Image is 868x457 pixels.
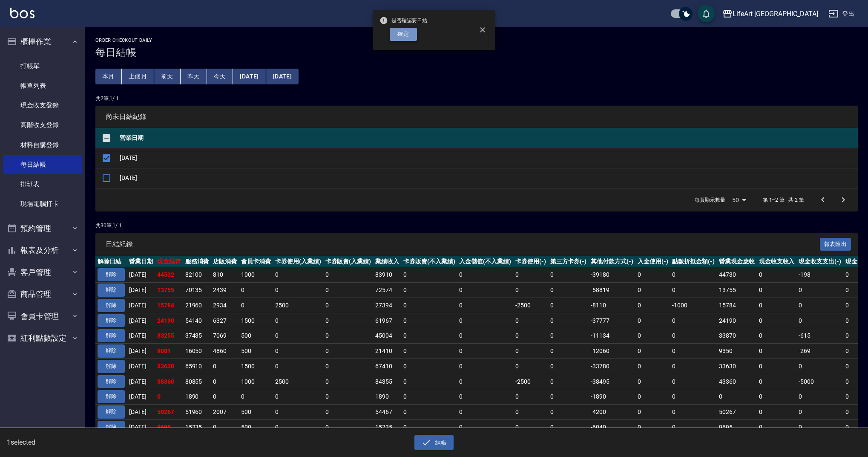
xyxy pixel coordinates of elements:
td: 0 [323,389,374,405]
td: 2500 [273,298,323,313]
td: 0 [757,283,797,298]
td: 0 [211,389,239,405]
td: -2500 [513,298,548,313]
td: 0 [457,374,513,389]
td: 2439 [211,283,239,298]
td: 0 [273,359,323,374]
td: 0 [635,283,670,298]
td: 0 [670,374,717,389]
button: 商品管理 [3,283,82,305]
button: 解除 [98,375,125,388]
td: 0 [457,419,513,435]
td: [DATE] [127,298,155,313]
td: 0 [323,359,374,374]
td: 2500 [273,374,323,389]
td: 54467 [373,405,401,420]
button: 上個月 [122,69,154,84]
td: 0 [401,313,457,328]
td: 24190 [155,313,183,328]
span: 是否確認要日結 [379,16,427,25]
td: 13755 [717,283,757,298]
td: 72574 [373,283,401,298]
th: 解除日結 [95,256,127,267]
td: 9695 [717,419,757,435]
span: 尚未日結紀錄 [106,113,848,121]
td: 0 [273,405,323,420]
td: 0 [239,298,273,313]
td: 83910 [373,267,401,283]
td: 0 [757,328,797,344]
td: 0 [239,283,273,298]
td: 0 [635,419,670,435]
button: 結帳 [414,435,454,451]
td: 0 [513,344,548,359]
td: 9350 [717,344,757,359]
td: 0 [635,344,670,359]
td: 0 [757,313,797,328]
td: 0 [457,405,513,420]
p: 第 1–2 筆 共 2 筆 [763,196,804,204]
td: 61967 [373,313,401,328]
button: 預約管理 [3,217,82,240]
td: [DATE] [127,267,155,283]
th: 其他付款方式(-) [589,256,635,267]
td: -33780 [589,359,635,374]
td: 54140 [183,313,211,328]
button: 前天 [154,69,181,84]
td: 0 [513,267,548,283]
td: 0 [796,359,843,374]
td: -4200 [589,405,635,420]
td: 810 [211,267,239,283]
td: 0 [717,389,757,405]
td: 0 [796,298,843,313]
td: 0 [635,405,670,420]
button: 昨天 [181,69,207,84]
td: 16050 [183,344,211,359]
th: 點數折抵金額(-) [670,256,717,267]
td: 0 [635,359,670,374]
a: 高階收支登錄 [3,115,82,135]
td: 0 [548,344,589,359]
td: 0 [757,267,797,283]
a: 材料自購登錄 [3,135,82,155]
h2: Order checkout daily [95,38,858,43]
td: 0 [323,267,374,283]
td: 84355 [373,374,401,389]
p: 每頁顯示數量 [695,196,725,204]
td: 1500 [239,313,273,328]
td: 0 [513,419,548,435]
button: 會員卡管理 [3,305,82,327]
td: 0 [323,328,374,344]
td: 7069 [211,328,239,344]
td: 0 [401,283,457,298]
button: 解除 [98,314,125,327]
td: 33255 [155,328,183,344]
a: 現金收支登錄 [3,95,82,115]
button: 紅利點數設定 [3,327,82,349]
td: 500 [239,328,273,344]
th: 會員卡消費 [239,256,273,267]
td: [DATE] [127,283,155,298]
td: 0 [401,419,457,435]
td: 13755 [155,283,183,298]
td: 0 [323,344,374,359]
button: save [698,5,715,22]
td: 0 [273,283,323,298]
td: -1000 [670,298,717,313]
th: 入金使用(-) [635,256,670,267]
button: 解除 [98,405,125,419]
td: 0 [401,267,457,283]
td: 0 [670,313,717,328]
td: 0 [457,389,513,405]
td: 0 [457,344,513,359]
td: 2007 [211,405,239,420]
button: 解除 [98,283,125,297]
td: 0 [211,359,239,374]
div: LifeArt [GEOGRAPHIC_DATA] [733,9,818,19]
td: [DATE] [127,313,155,328]
td: 0 [273,419,323,435]
td: [DATE] [127,374,155,389]
img: Logo [10,8,34,18]
td: 0 [635,313,670,328]
td: [DATE] [127,389,155,405]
